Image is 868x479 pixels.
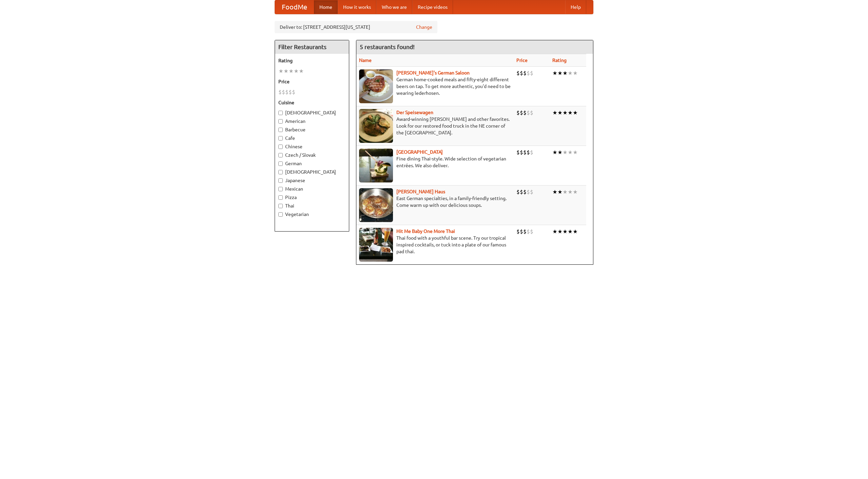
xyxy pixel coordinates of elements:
b: Hit Me Baby One More Thai [396,228,455,234]
h5: Price [278,78,346,85]
p: East German specialties, in a family-friendly setting. Come warm up with our delicious soups. [359,195,511,209]
a: How it works [338,0,376,14]
li: $ [520,69,523,77]
li: $ [516,69,520,77]
li: $ [516,109,520,116]
a: Rating [552,58,567,63]
p: Fine dining Thai-style. Wide selection of vegetarian entrées. We also deliver. [359,155,511,169]
li: ★ [568,228,573,235]
li: $ [527,228,530,235]
input: Chinese [278,145,283,149]
li: ★ [568,109,573,116]
div: Deliver to: [STREET_ADDRESS][US_STATE] [275,21,437,33]
input: [DEMOGRAPHIC_DATA] [278,170,283,174]
li: $ [527,109,530,116]
input: Pizza [278,195,283,200]
li: ★ [573,69,578,77]
li: ★ [289,67,294,75]
input: Vegetarian [278,212,283,217]
li: ★ [294,67,299,75]
li: $ [523,228,527,235]
li: $ [520,149,523,156]
li: $ [523,69,527,77]
h4: Filter Restaurants [275,40,349,54]
img: speisewagen.jpg [359,109,393,143]
p: Thai food with a youthful bar scene. Try our tropical inspired cocktails, or tuck into a plate of... [359,235,511,255]
label: German [278,160,346,167]
li: ★ [283,67,289,75]
img: kohlhaus.jpg [359,188,393,222]
input: Mexican [278,187,283,191]
input: [DEMOGRAPHIC_DATA] [278,111,283,115]
li: $ [282,88,285,96]
a: [PERSON_NAME]'s German Saloon [396,70,470,75]
li: ★ [552,149,557,156]
a: Name [359,58,372,63]
label: Mexican [278,186,346,192]
li: ★ [573,188,578,196]
li: ★ [563,188,568,196]
li: ★ [568,69,573,77]
li: $ [520,188,523,196]
li: ★ [563,149,568,156]
input: Japanese [278,178,283,183]
input: Thai [278,204,283,208]
li: $ [520,109,523,116]
p: Award-winning [PERSON_NAME] and other favorites. Look for our restored food truck in the NE corne... [359,116,511,136]
a: Home [314,0,338,14]
label: Chinese [278,143,346,150]
input: Cafe [278,136,283,140]
li: $ [530,149,533,156]
li: ★ [573,228,578,235]
li: ★ [573,149,578,156]
li: $ [530,228,533,235]
li: $ [527,69,530,77]
label: Cafe [278,135,346,141]
h5: Cuisine [278,99,346,106]
li: ★ [552,109,557,116]
li: ★ [552,228,557,235]
a: Who we are [376,0,412,14]
b: [PERSON_NAME] Haus [396,189,445,194]
label: American [278,118,346,125]
li: $ [278,88,282,96]
li: ★ [552,188,557,196]
input: German [278,161,283,166]
li: ★ [557,228,563,235]
label: Czech / Slovak [278,152,346,158]
a: Recipe videos [412,0,453,14]
li: ★ [568,188,573,196]
img: esthers.jpg [359,69,393,103]
img: babythai.jpg [359,228,393,262]
a: FoodMe [275,0,314,14]
li: $ [523,109,527,116]
h5: Rating [278,57,346,64]
label: Japanese [278,177,346,184]
li: ★ [563,69,568,77]
li: $ [530,109,533,116]
li: ★ [573,109,578,116]
li: ★ [557,109,563,116]
li: ★ [552,69,557,77]
li: $ [523,149,527,156]
li: ★ [278,67,283,75]
a: Change [416,24,432,30]
label: Thai [278,202,346,209]
li: ★ [557,149,563,156]
li: ★ [557,69,563,77]
label: Vegetarian [278,211,346,218]
li: ★ [563,109,568,116]
li: ★ [568,149,573,156]
a: Der Speisewagen [396,110,433,115]
li: $ [516,149,520,156]
li: $ [530,69,533,77]
li: $ [523,188,527,196]
li: $ [516,188,520,196]
img: satay.jpg [359,149,393,182]
li: $ [527,188,530,196]
input: Czech / Slovak [278,153,283,157]
li: $ [527,149,530,156]
li: ★ [299,67,304,75]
